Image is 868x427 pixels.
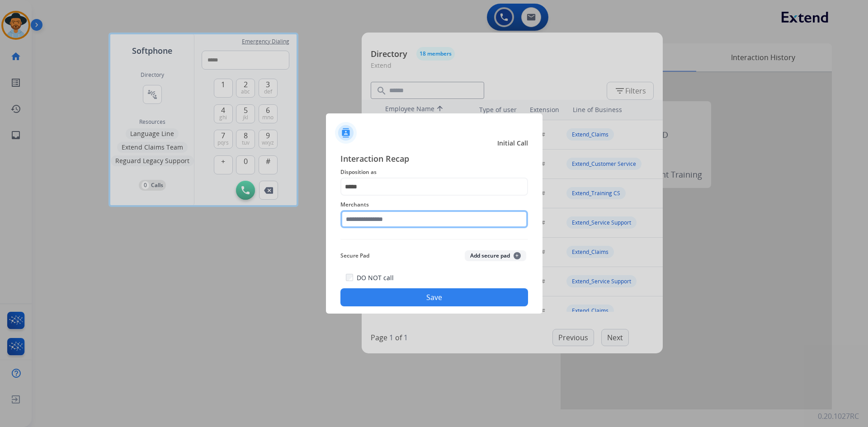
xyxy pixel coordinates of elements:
[340,199,528,210] span: Merchants
[497,139,528,148] span: Initial Call
[340,288,528,306] button: Save
[340,250,369,261] span: Secure Pad
[357,273,394,282] label: DO NOT call
[340,152,528,167] span: Interaction Recap
[818,411,859,422] p: 0.20.1027RC
[335,122,357,144] img: contactIcon
[514,252,521,259] span: +
[340,239,528,239] img: contact-recap-line.svg
[340,167,528,178] span: Disposition as
[465,250,526,261] button: Add secure pad+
